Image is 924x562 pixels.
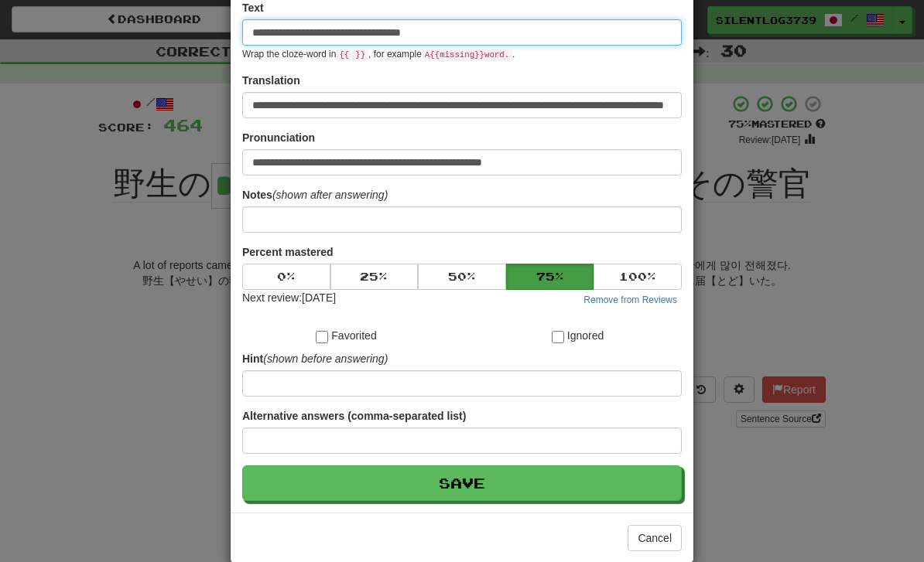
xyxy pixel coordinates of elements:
[594,264,682,290] button: 100%
[336,49,352,61] code: {{
[552,328,604,343] label: Ignored
[242,264,330,290] button: 0%
[242,290,336,308] div: Next review: [DATE]
[242,264,682,290] div: Percent mastered
[352,49,368,61] code: }}
[316,331,328,343] input: Favorited
[242,465,682,501] button: Save
[242,73,300,88] label: Translation
[330,264,419,290] button: 25%
[316,328,376,343] label: Favorited
[242,351,388,366] label: Hint
[242,49,515,60] small: Wrap the cloze-word in , for example .
[552,331,564,343] input: Ignored
[263,353,388,365] em: (shown before answering)
[628,525,682,551] button: Cancel
[418,264,506,290] button: 50%
[242,408,466,424] label: Alternative answers (comma-separated list)
[422,49,512,61] code: A {{ missing }} word.
[242,130,315,145] label: Pronunciation
[272,189,388,201] em: (shown after answering)
[242,187,388,203] label: Notes
[579,291,682,308] button: Remove from Reviews
[242,244,334,260] label: Percent mastered
[506,264,594,290] button: 75%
